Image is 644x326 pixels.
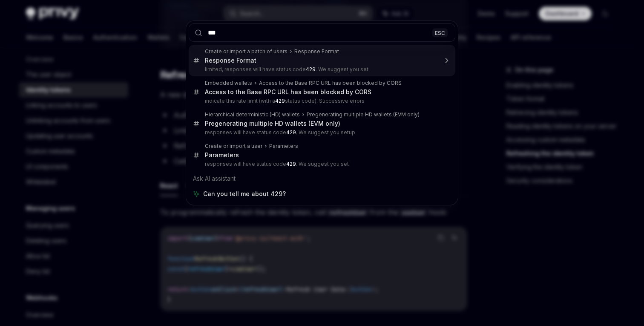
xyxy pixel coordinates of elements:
[286,161,296,167] b: 429
[307,111,420,118] div: Pregenerating multiple HD wallets (EVM only)
[259,80,402,87] div: Access to the Base RPC URL has been blocked by CORS
[205,98,437,104] p: indicate this rate limit (with a status code). Successive errors
[205,151,239,159] div: Parameters
[205,120,340,127] div: Pregenerating multiple HD wallets (EVM only)
[286,129,296,136] b: 429
[205,48,287,55] div: Create or import a batch of users
[306,66,316,72] b: 429
[205,57,256,64] div: Response Format
[189,171,455,186] div: Ask AI assistant
[205,143,262,150] div: Create or import a user
[205,161,437,167] p: responses will have status code . We suggest you set
[203,190,286,198] span: Can you tell me about 429?
[269,143,298,150] div: Parameters
[205,129,437,136] p: responses will have status code . We suggest you setup
[205,80,252,87] div: Embedded wallets
[432,28,448,37] div: ESC
[205,111,300,118] div: Hierarchical deterministic (HD) wallets
[294,48,339,55] div: Response Format
[205,66,437,73] p: limited, responses will have status code . We suggest you set
[205,88,371,96] div: Access to the Base RPC URL has been blocked by CORS
[275,98,285,104] b: 429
